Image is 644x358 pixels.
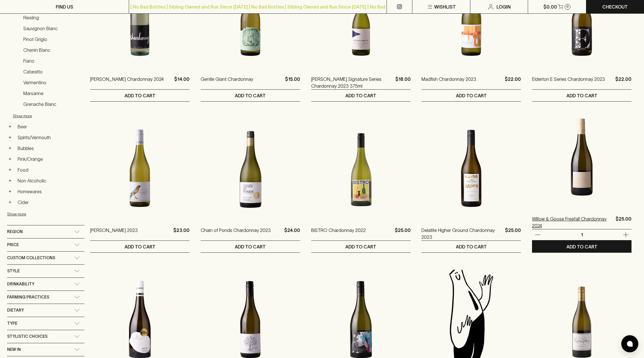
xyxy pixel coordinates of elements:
[311,241,411,252] button: ADD TO CART
[532,215,613,229] a: Willow & Goose Freefall Chardonnay 2024
[21,13,84,22] a: Riesling
[13,110,87,122] button: Show more
[505,76,521,89] p: $22.00
[505,227,521,240] p: $25.00
[7,317,84,330] div: Type
[7,294,49,301] span: Farming Practices
[15,187,84,196] a: Homewares
[7,307,24,314] span: Dietary
[21,99,84,109] a: Grenache Blanc
[602,3,628,10] p: Checkout
[566,92,597,99] p: ADD TO CART
[7,208,82,220] button: Show more
[21,34,84,44] a: Pinot Grigio
[627,341,633,347] img: bubble-icon
[15,197,84,207] a: Cider
[90,76,164,89] a: [PERSON_NAME] Chardonnay 2024
[7,252,84,264] div: Custom Collections
[15,143,84,153] a: Bubbles
[285,76,300,89] p: $15.00
[7,291,84,304] div: Farming Practices
[615,76,631,89] p: $22.00
[90,227,138,240] a: [PERSON_NAME] 2023
[15,133,84,142] a: Spirits/Vermouth
[311,76,393,89] a: [PERSON_NAME] Signature Series Chardonnay 2023 375ml
[532,107,631,207] img: Willow & Goose Freefall Chardonnay 2024
[7,124,13,129] button: +
[90,119,190,218] img: Wangolina Chardonnay 2023
[7,189,13,194] button: +
[7,254,55,262] span: Custom Collections
[235,92,266,99] p: ADD TO CART
[311,227,366,240] a: BISTRO Chardonnay 2022
[7,330,84,343] div: Stylistic Choices
[173,227,190,240] p: $23.00
[7,145,13,151] button: +
[21,56,84,66] a: Fiano
[616,215,631,229] p: $25.00
[421,90,521,101] button: ADD TO CART
[7,241,19,248] span: Price
[7,225,84,238] div: Region
[15,154,84,164] a: Pink/Orange
[21,24,84,33] a: Sauvignon Blanc
[7,281,34,288] span: Drinkability
[7,238,84,251] div: Price
[7,178,13,184] button: +
[456,243,487,250] p: ADD TO CART
[311,119,411,218] img: BISTRO Chardonnay 2022
[15,176,84,186] a: Non Alcoholic
[90,241,190,252] button: ADD TO CART
[434,3,456,10] p: Wishlist
[566,5,569,8] p: 0
[7,320,17,327] span: Type
[7,304,84,317] div: Dietary
[56,3,73,10] p: FIND US
[532,90,631,101] button: ADD TO CART
[21,45,84,55] a: Chenin Blanc
[201,241,300,252] button: ADD TO CART
[345,243,376,250] p: ADD TO CART
[7,268,20,275] span: Style
[7,346,21,353] span: New In
[395,227,411,240] p: $25.00
[532,76,605,89] a: Elderton E Series Chardonnay 2023
[7,278,84,291] div: Drinkability
[201,119,300,218] img: Chain of Ponds Chardonnay 2023
[21,89,84,98] a: Marsanne
[7,156,13,162] button: +
[345,92,376,99] p: ADD TO CART
[7,265,84,277] div: Style
[15,122,84,131] a: Beer
[7,343,84,356] div: New In
[21,78,84,87] a: Vermentino
[21,67,84,77] a: Cataratto
[124,92,155,99] p: ADD TO CART
[421,76,476,89] a: Madfish Chardonnay 2023
[201,227,271,240] a: Chain of Ponds Chardonnay 2023
[124,243,155,250] p: ADD TO CART
[7,199,13,205] button: +
[15,165,84,175] a: Food
[174,76,190,89] p: $14.00
[201,76,253,89] a: Gentle Giant Chardonnay
[421,227,503,240] a: Delatite Higher Ground Chardonnay 2023
[543,3,557,10] p: $0.00
[456,92,487,99] p: ADD TO CART
[90,90,190,101] button: ADD TO CART
[566,243,597,250] p: ADD TO CART
[532,241,631,252] button: ADD TO CART
[7,228,23,235] span: Region
[421,241,521,252] button: ADD TO CART
[7,333,47,340] span: Stylistic Choices
[575,232,589,238] p: 1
